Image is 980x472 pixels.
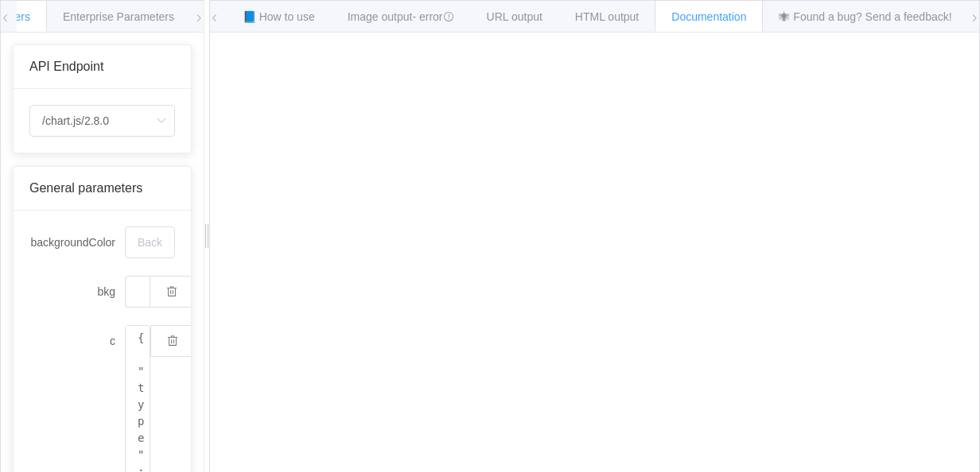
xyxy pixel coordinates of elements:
span: Documentation [671,10,746,23]
span: Enterprise Parameters [63,10,174,23]
span: HTML output [575,10,639,23]
span: General parameters [29,181,142,195]
input: Background of the chart canvas. Accepts rgb (rgb(255,255,120)), colors (red), and url-encoded hex... [125,226,175,258]
label: c [29,325,125,357]
input: Background of the chart canvas. Accepts rgb (rgb(255,255,120)), colors (red), and url-encoded hex... [125,276,150,308]
label: bkg [29,276,125,308]
span: 🕷 Found a bug? Send a feedback! [779,10,951,23]
span: - error [412,10,453,23]
span: API Endpoint [29,60,103,73]
label: backgroundColor [29,226,125,258]
span: 📘 How to use [243,10,315,23]
span: URL output [487,10,542,23]
span: Image output [348,10,454,23]
input: Select [29,105,175,137]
